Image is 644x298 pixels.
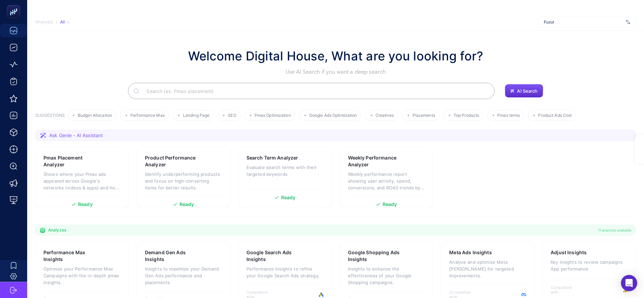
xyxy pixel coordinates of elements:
[145,154,201,168] h3: Product Performance Analyzer
[145,171,222,191] p: Identify underperforming products and focus on high-converting items for better results.
[621,275,637,291] div: Open Intercom Messenger
[130,113,165,118] span: Performance Max
[183,113,209,118] span: Landing Page
[78,202,93,207] span: Ready
[255,113,291,118] span: Pmax Optimization
[348,171,425,191] p: Weekly performance report showing user activity, spend, conversions, and ROAS trends by week.
[517,88,537,94] span: AI Search
[348,154,404,168] h3: Weekly Performance Analyzer
[43,249,99,263] h3: Performance Max Insights
[309,113,357,118] span: Google Ads Optimization
[48,227,66,233] span: Analyzes
[340,146,433,208] a: Weekly Performance AnalyzerWeekly performance report showing user activity, spend, conversions, a...
[188,68,483,76] p: Use AI Search if you want a deep search
[35,113,65,121] h3: SUGGESTIONS
[505,84,543,98] button: AI Search
[188,47,483,65] h1: Welcome Digital House, What are you looking for?
[246,249,302,263] h3: Google Search Ads Insights
[60,19,70,25] div: All
[551,249,587,256] h3: Adjust Insights
[348,249,404,263] h3: Google Shopping Ads Insights
[56,19,57,24] span: /
[180,202,194,207] span: Ready
[137,146,230,208] a: Product Performance AnalyzerIdentify underperforming products and focus on high-converting items ...
[228,113,236,118] span: SEO
[49,132,103,139] span: Ask Genie - AI Assistant
[348,265,425,286] p: Insights to enhance the effectiveness of your Google Shopping campaigns.
[281,195,296,200] span: Ready
[412,113,435,118] span: Placements
[544,19,623,25] span: Fuzul
[145,265,222,286] p: Insights to maximize your Demand Gen Ads performance and placements.
[626,19,630,25] img: svg%3e
[246,154,298,161] h3: Search Term Analyzer
[375,113,394,118] span: Creatives
[449,249,492,256] h3: Meta Ads Insights
[43,171,121,191] p: Shows where your Pmax ads appeared across Google's networks (videos & apps) and how each placemen...
[246,164,324,178] p: Evaluate search terms with their targeted keywords
[383,202,397,207] span: Ready
[78,113,112,118] span: Budget Allocation
[497,113,520,118] span: Pmax terms
[551,259,628,272] p: Key insights to review campaigns App performance
[449,259,526,279] p: Analyze and optimize Meta [PERSON_NAME] for targeted improvements.
[238,146,332,208] a: Search Term AnalyzerEvaluate search terms with their targeted keywordsReady
[141,81,489,100] input: Search
[538,113,572,118] span: Product Ads Cost
[35,19,53,25] span: Analysis
[35,146,129,208] a: Pmax Placement AnalyzerShows where your Pmax ads appeared across Google's networks (videos & apps...
[43,154,99,168] h3: Pmax Placement Analyzer
[454,113,479,118] span: Top Products
[551,285,581,295] span: Compatible with:
[598,227,631,233] span: 11 analyzes available
[145,249,201,263] h3: Demand Gen Ads Insights
[43,265,121,286] p: Optimize your Performance Max Campaigns with the in-depth pmax insights.
[246,265,324,279] p: Performance insights to refine your Google Search Ads strategy.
